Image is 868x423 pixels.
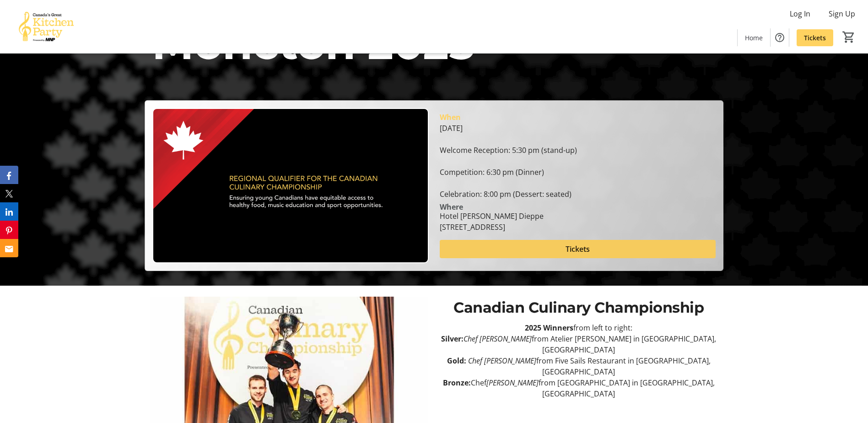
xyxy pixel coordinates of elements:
[441,334,464,344] strong: Silver:
[447,356,466,366] strong: Gold:
[440,112,461,123] div: When
[439,322,717,333] p: from left to right:
[440,211,544,222] div: Hotel [PERSON_NAME] Dieppe
[486,378,539,388] em: [PERSON_NAME]
[566,244,590,255] span: Tickets
[804,33,826,43] span: Tickets
[440,203,463,211] div: Where
[468,356,536,366] em: Chef [PERSON_NAME]
[841,29,857,45] button: Cart
[440,222,544,233] div: [STREET_ADDRESS]
[790,8,810,19] span: Log In
[439,333,717,355] p: from Atelier [PERSON_NAME] in [GEOGRAPHIC_DATA], [GEOGRAPHIC_DATA]
[5,4,87,49] img: Canada’s Great Kitchen Party's Logo
[745,33,763,43] span: Home
[439,355,717,377] p: from Five Sails Restaurant in [GEOGRAPHIC_DATA], [GEOGRAPHIC_DATA]
[439,377,717,399] p: Chef from [GEOGRAPHIC_DATA] in [GEOGRAPHIC_DATA], [GEOGRAPHIC_DATA]
[440,123,716,200] div: [DATE] Welcome Reception: 5:30 pm (stand-up) Competition: 6:30 pm (Dinner) Celebration: 8:00 pm (...
[738,29,770,46] a: Home
[771,28,789,47] button: Help
[797,29,833,46] a: Tickets
[464,334,532,344] em: Chef [PERSON_NAME]
[782,6,818,21] button: Log In
[821,6,863,21] button: Sign Up
[829,8,855,19] span: Sign Up
[440,240,716,258] button: Tickets
[525,323,573,333] strong: 2025 Winners
[443,378,471,388] strong: Bronze:
[453,298,704,316] span: Canadian Culinary Championship
[152,108,428,263] img: Campaign CTA Media Photo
